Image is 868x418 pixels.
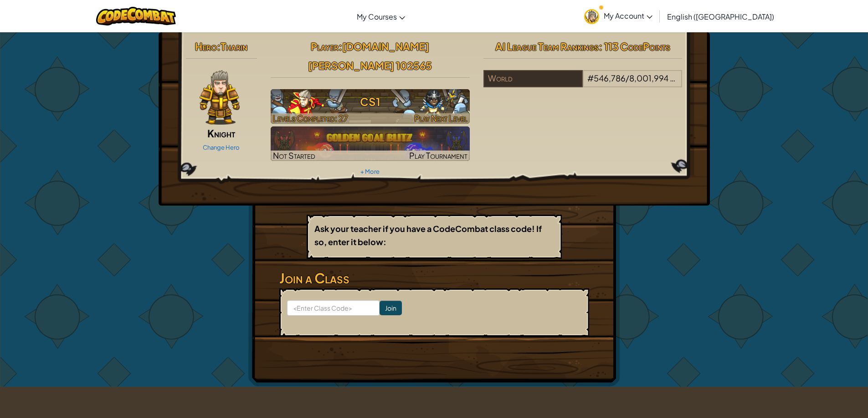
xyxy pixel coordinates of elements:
img: Golden Goal [271,126,470,161]
input: Join [380,301,402,315]
h3: Join a Class [279,268,589,288]
span: Levels Completed: 27 [273,113,348,123]
div: World [483,70,583,87]
span: 546,786 [594,73,626,83]
img: knight-pose.png [200,70,240,125]
a: My Courses [352,4,410,29]
a: English ([GEOGRAPHIC_DATA]) [663,4,779,29]
img: CS1 [271,89,470,124]
span: My Courses [357,12,397,21]
a: Play Next Level [271,89,470,124]
a: + More [360,168,380,175]
span: My Account [604,11,652,20]
span: : [217,40,221,53]
span: : 113 CodePoints [599,40,670,53]
span: [DOMAIN_NAME][PERSON_NAME] 102565 [308,40,432,72]
img: avatar [584,9,599,24]
span: / [626,73,629,83]
span: # [587,73,594,83]
b: Ask your teacher if you have a CodeCombat class code! If so, enter it below: [314,223,542,247]
a: Change Hero [203,144,240,151]
span: English ([GEOGRAPHIC_DATA]) [667,12,774,21]
span: Tharin [221,40,247,53]
span: Play Tournament [409,150,467,161]
span: : [339,40,342,53]
span: Knight [207,127,235,140]
h3: CS1 [271,91,470,112]
span: Player [311,40,339,53]
span: Not Started [273,150,315,161]
span: Play Next Level [414,113,467,123]
a: Not StartedPlay Tournament [271,126,470,161]
span: AI League Team Rankings [495,40,599,53]
a: World#546,786/8,001,994players [483,79,683,89]
input: <Enter Class Code> [287,300,380,316]
a: My Account [580,2,657,30]
img: CodeCombat logo [96,7,176,25]
span: 8,001,994 [629,73,668,83]
span: Hero [195,40,217,53]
